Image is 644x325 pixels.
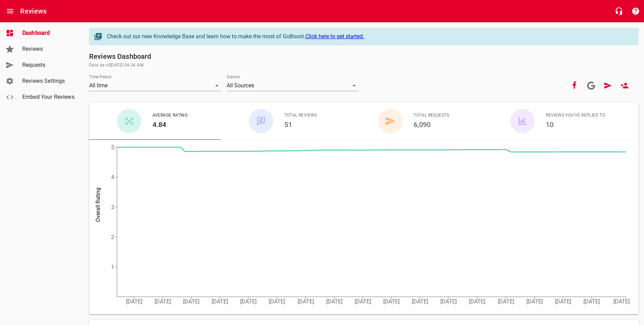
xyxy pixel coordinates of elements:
a: Connect your Google account [583,77,599,94]
tspan: 3 [111,204,114,211]
span: Requests [22,61,75,69]
tspan: [DATE] [498,298,514,305]
tspan: 5 [111,144,114,151]
tspan: [DATE] [326,298,343,305]
h6: 51 [284,119,317,130]
tspan: [DATE] [613,298,630,305]
label: Source [227,75,239,79]
tspan: [DATE] [240,298,257,305]
a: Click here to get started. [305,33,364,40]
tspan: [DATE] [269,298,285,305]
tspan: [DATE] [583,298,600,305]
h6: Reviews [20,6,47,17]
tspan: 1 [111,264,114,270]
tspan: 4 [111,174,114,181]
tspan: [DATE] [412,298,428,305]
div: Check out our new Knowledge Base and learn how to make the most of GoBoost. [107,32,631,41]
h6: 6,090 [414,119,449,130]
span: Data as of [DATE] 04:34 AM [89,62,638,69]
h6: 10 [546,119,605,130]
div: All time [89,80,221,91]
tspan: Overall Rating [95,188,101,222]
button: Your Facebook account is connected [566,77,583,94]
button: Support Portal [627,3,644,19]
tspan: [DATE] [555,298,571,305]
tspan: [DATE] [155,298,171,305]
tspan: [DATE] [383,298,400,305]
a: New User [616,77,633,94]
button: Live Chat [611,3,627,19]
a: Request Review [599,77,616,94]
tspan: [DATE] [526,298,543,305]
tspan: [DATE] [183,298,199,305]
tspan: [DATE] [355,298,371,305]
label: Time Period [89,75,111,79]
h6: Reviews Dashboard [89,51,638,62]
span: Reviews [22,45,75,53]
div: All Sources [227,80,359,91]
span: Dashboard [22,29,75,37]
tspan: [DATE] [212,298,228,305]
tspan: [DATE] [298,298,314,305]
tspan: 2 [111,234,114,240]
span: Reviews You've Replied To [546,112,605,119]
span: Total Requests [414,112,449,119]
span: Reviews Settings [22,77,75,85]
span: Total Reviews [284,112,317,119]
span: Average Rating [152,112,188,119]
tspan: [DATE] [469,298,485,305]
button: Open drawer [2,3,18,19]
tspan: [DATE] [440,298,457,305]
tspan: [DATE] [126,298,142,305]
span: Embed Your Reviews [22,93,75,101]
h6: 4.84 [152,119,188,130]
